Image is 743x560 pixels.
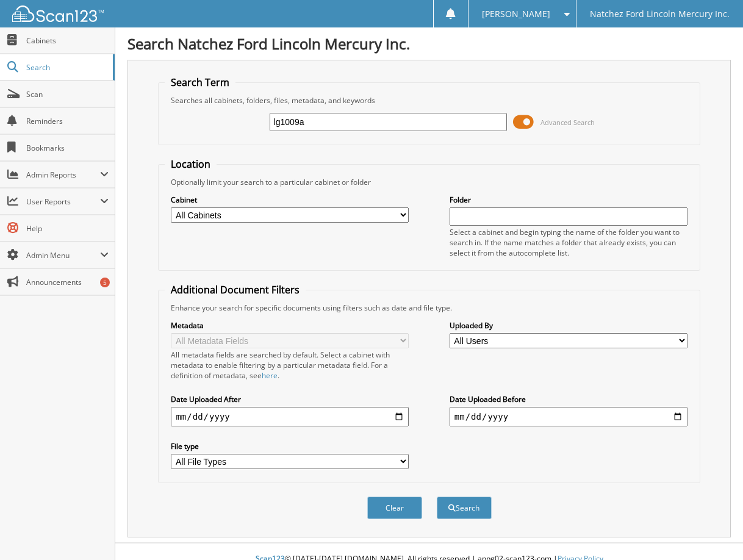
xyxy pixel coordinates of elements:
[26,250,100,260] span: Admin Menu
[165,157,217,171] legend: Location
[171,441,409,451] label: File type
[682,501,743,560] iframe: Chat Widget
[165,95,693,106] div: Searches all cabinets, folders, files, metadata, and keywords
[171,320,409,331] label: Metadata
[482,10,550,18] span: [PERSON_NAME]
[590,10,730,18] span: Natchez Ford Lincoln Mercury Inc.
[540,118,595,127] span: Advanced Search
[262,370,278,381] a: here
[26,223,109,234] span: Help
[367,497,422,519] button: Clear
[127,34,731,54] h1: Search Natchez Ford Lincoln Mercury Inc.
[171,195,409,205] label: Cabinet
[165,303,693,313] div: Enhance your search for specific documents using filters such as date and file type.
[450,394,687,404] label: Date Uploaded Before
[26,35,109,46] span: Cabinets
[450,320,687,331] label: Uploaded By
[26,116,109,126] span: Reminders
[165,177,693,187] div: Optionally limit your search to a particular cabinet or folder
[171,350,409,381] div: All metadata fields are searched by default. Select a cabinet with metadata to enable filtering b...
[450,195,687,205] label: Folder
[450,227,687,258] div: Select a cabinet and begin typing the name of the folder you want to search in. If the name match...
[165,76,235,89] legend: Search Term
[26,89,109,99] span: Scan
[26,143,109,153] span: Bookmarks
[26,277,109,287] span: Announcements
[450,407,687,426] input: end
[12,5,104,22] img: scan123-logo-white.svg
[165,283,306,296] legend: Additional Document Filters
[26,62,107,73] span: Search
[437,497,492,519] button: Search
[100,278,110,287] div: 5
[26,196,100,207] span: User Reports
[171,407,409,426] input: start
[171,394,409,404] label: Date Uploaded After
[26,170,100,180] span: Admin Reports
